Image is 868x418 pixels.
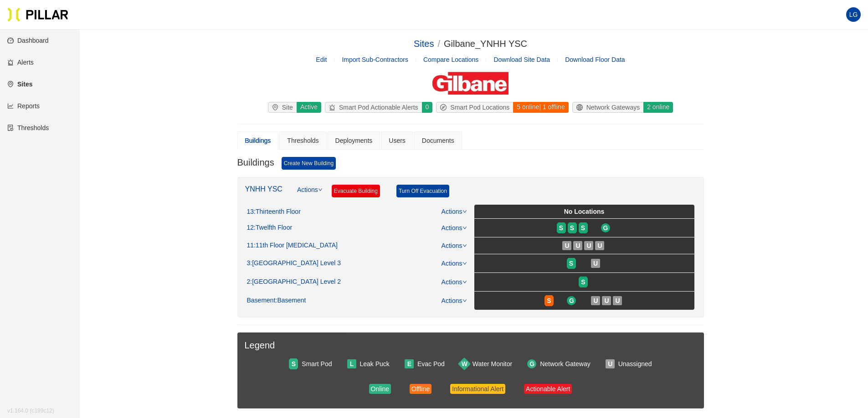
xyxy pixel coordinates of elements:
[442,297,467,304] a: Actions
[573,102,643,112] div: Network Gateways
[287,136,318,146] div: Thresholds
[423,56,478,63] a: Compare Locations
[7,7,68,22] img: Pillar Technologies
[432,72,508,95] img: Gilbane Building Company
[593,296,598,306] span: U
[597,241,602,251] span: U
[411,384,430,394] div: Offline
[247,278,341,286] div: 2
[318,187,323,192] span: down
[540,359,590,369] div: Network Gateway
[316,56,327,63] a: Edit
[247,208,301,216] div: 13
[254,224,292,232] span: : Twelfth Floor
[849,7,858,22] span: LG
[245,185,282,193] a: YNHH YSC
[581,223,585,233] span: S
[547,296,551,306] span: S
[444,37,527,51] div: Gilbane_YNHH YSC
[371,384,389,394] div: Online
[575,241,580,251] span: U
[437,102,513,112] div: Smart Pod Locations
[7,102,40,110] a: line-chartReports
[473,359,512,369] div: Water Monitor
[462,261,467,266] span: down
[462,243,467,248] span: down
[250,278,341,286] span: : [GEOGRAPHIC_DATA] Level 2
[529,359,534,369] span: G
[570,223,574,233] span: S
[437,39,440,49] span: /
[615,296,620,306] span: U
[7,124,49,131] a: exceptionThresholds
[247,297,306,305] div: Basement
[476,206,693,217] div: No Locations
[276,297,306,305] span: : Basement
[576,104,586,111] span: global
[462,298,467,303] span: down
[254,208,301,216] span: : Thirteenth Floor
[325,102,422,112] div: Smart Pod Actionable Alerts
[569,258,573,268] span: S
[452,384,503,394] div: Informational Alert
[268,102,297,112] div: Site
[442,242,467,249] a: Actions
[332,185,380,197] a: Evacuate Building
[360,359,390,369] div: Leak Puck
[422,136,454,146] div: Documents
[389,136,406,146] div: Users
[396,185,449,197] a: Turn Off Evacuation
[296,102,321,113] div: Active
[7,37,49,44] a: dashboardDashboard
[462,359,467,369] span: W
[442,278,467,286] a: Actions
[407,359,411,369] span: E
[297,185,323,205] a: Actions
[462,280,467,284] span: down
[421,102,433,113] div: 0
[292,359,296,369] span: S
[247,242,338,250] div: 11
[526,384,570,394] div: Actionable Alert
[247,259,341,267] div: 3
[618,359,652,369] div: Unassigned
[603,223,608,233] span: G
[440,104,450,111] span: compass
[7,59,34,66] a: alertAlerts
[586,241,591,251] span: U
[493,56,550,63] span: Download Site Data
[569,296,574,306] span: G
[581,277,585,287] span: S
[247,224,293,232] div: 12
[593,258,598,268] span: U
[462,209,467,214] span: down
[414,39,434,49] a: Sites
[329,104,339,111] span: alert
[604,296,609,306] span: U
[272,104,282,111] span: environment
[302,359,332,369] div: Smart Pod
[342,56,408,63] span: Import Sub-Contractors
[417,359,445,369] div: Evac Pod
[565,56,625,63] span: Download Floor Data
[250,259,341,267] span: : [GEOGRAPHIC_DATA] Level 3
[335,136,373,146] div: Deployments
[442,260,467,267] a: Actions
[245,340,697,351] h3: Legend
[559,223,563,233] span: S
[513,102,568,113] div: 5 online | 1 offline
[7,81,32,88] a: environmentSites
[282,157,336,170] a: Create New Building
[442,224,467,232] a: Actions
[462,226,467,230] span: down
[350,359,354,369] span: L
[323,102,434,113] a: alertSmart Pod Actionable Alerts0
[608,359,612,369] span: U
[643,102,673,113] div: 2 online
[237,157,274,170] h3: Buildings
[254,242,338,250] span: : 11th Floor [MEDICAL_DATA]
[245,136,271,146] div: Buildings
[565,241,569,251] span: U
[442,208,467,215] a: Actions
